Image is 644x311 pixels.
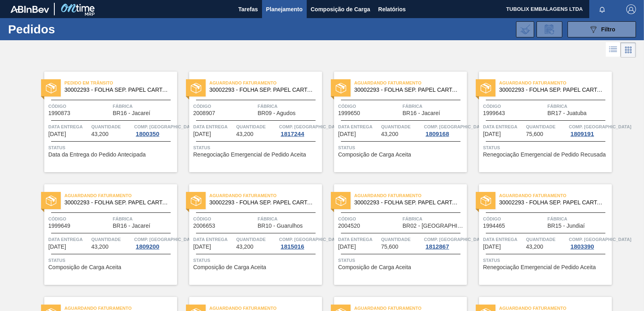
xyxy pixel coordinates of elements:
span: Status [48,256,175,264]
div: 1817244 [279,131,305,137]
span: Código [48,215,111,223]
span: Fábrica [402,102,465,110]
span: Status [338,144,465,152]
span: 43,200 [381,131,398,137]
span: Data entrega [483,235,524,243]
span: 30002293 - FOLHA SEP. PAPEL CARTAO 1200x1000M 350g [354,87,460,93]
span: BR10 - Guarulhos [258,223,303,229]
span: Composição de Carga Aceita [338,264,411,270]
span: BR16 - Jacareí [113,223,150,229]
span: Código [483,215,545,223]
span: 30002293 - FOLHA SEP. PAPEL CARTAO 1200x1000M 350g [499,200,605,206]
div: 1809200 [134,243,161,250]
div: 1803390 [569,243,595,250]
img: status [46,83,56,93]
a: statusAguardando Faturamento30002293 - FOLHA SEP. PAPEL CARTAO 1200x1000M 350gCódigo1999649Fábric... [32,184,177,285]
img: TNhmsLtSVTkK8tSr43FrP2fwEKptu5GPRR3wAAAABJRU5ErkJggg== [10,6,49,13]
span: Fábrica [113,215,175,223]
span: Status [483,144,610,152]
a: Comp. [GEOGRAPHIC_DATA]1800350 [134,123,175,137]
h1: Pedidos [8,25,125,34]
span: Comp. Carga [279,235,341,243]
span: Fábrica [547,215,610,223]
span: Código [193,102,256,110]
span: Status [48,144,175,152]
span: Composição de Carga Aceita [48,264,121,270]
span: Status [338,256,465,264]
span: BR17 - Juatuba [547,110,586,116]
span: Quantidade [381,123,422,131]
span: 30002293 - FOLHA SEP. PAPEL CARTAO 1200x1000M 350g [64,200,171,206]
span: Aguardando Faturamento [64,192,177,200]
div: 1809191 [569,131,595,137]
img: status [191,83,201,93]
span: Data entrega [338,123,379,131]
span: Status [193,144,320,152]
span: 1994465 [483,223,505,229]
span: Quantidade [91,235,132,243]
a: statusAguardando Faturamento30002293 - FOLHA SEP. PAPEL CARTAO 1200x1000M 350gCódigo1994465Fábric... [467,184,612,285]
span: 1990873 [48,110,70,116]
span: 75,600 [381,244,398,250]
span: Código [483,102,545,110]
span: Quantidade [526,235,567,243]
span: 30002293 - FOLHA SEP. PAPEL CARTAO 1200x1000M 350g [209,87,316,93]
span: 43,200 [91,244,109,250]
span: 75,600 [526,131,543,137]
a: statusAguardando Faturamento30002293 - FOLHA SEP. PAPEL CARTAO 1200x1000M 350gCódigo1999643Fábric... [467,72,612,172]
span: 2006653 [193,223,215,229]
span: 43,200 [236,244,254,250]
span: Data entrega [338,235,379,243]
span: Código [48,102,111,110]
span: Renegociação Emergencial de Pedido Recusada [483,152,606,158]
span: Aguardando Faturamento [354,192,467,200]
a: statusAguardando Faturamento30002293 - FOLHA SEP. PAPEL CARTAO 1200x1000M 350gCódigo2008907Fábric... [177,72,322,172]
span: 10/09/2025 [338,131,356,137]
span: 10/09/2025 [193,131,211,137]
span: Fábrica [258,102,320,110]
span: 30002293 - FOLHA SEP. PAPEL CARTAO 1200x1000M 350g [209,200,316,206]
span: 43,200 [91,131,109,137]
a: statusAguardando Faturamento30002293 - FOLHA SEP. PAPEL CARTAO 1200x1000M 350gCódigo2004520Fábric... [322,184,467,285]
span: 2008907 [193,110,215,116]
span: Data entrega [48,123,89,131]
div: Visão em Lista [606,42,621,58]
img: status [481,83,491,93]
span: Status [193,256,320,264]
span: Quantidade [91,123,132,131]
span: Aguardando Faturamento [209,192,322,200]
span: 15/09/2025 [338,244,356,250]
span: BR16 - Jacareí [113,110,150,116]
img: status [336,83,346,93]
a: Comp. [GEOGRAPHIC_DATA]1815016 [279,235,320,250]
div: Solicitação de Revisão de Pedidos [537,21,562,37]
span: Quantidade [236,235,277,243]
a: Comp. [GEOGRAPHIC_DATA]1812867 [424,235,465,250]
span: Data da Entrega do Pedido Antecipada [48,152,146,158]
span: Composição de Carga Aceita [193,264,266,270]
span: Aguardando Faturamento [499,79,612,87]
button: Notificações [589,4,615,15]
span: Fábrica [258,215,320,223]
a: statusAguardando Faturamento30002293 - FOLHA SEP. PAPEL CARTAO 1200x1000M 350gCódigo1999650Fábric... [322,72,467,172]
img: status [191,196,201,206]
div: 1800350 [134,131,161,137]
div: 1815016 [279,243,305,250]
span: BR15 - Jundiaí [547,223,585,229]
span: Fábrica [113,102,175,110]
span: Composição de Carga [311,4,370,14]
span: Filtro [601,26,615,33]
a: Comp. [GEOGRAPHIC_DATA]1809200 [134,235,175,250]
a: Comp. [GEOGRAPHIC_DATA]1803390 [569,235,610,250]
span: Status [483,256,610,264]
img: status [481,196,491,206]
span: Comp. Carga [279,123,341,131]
span: Data entrega [483,123,524,131]
span: Aguardando Faturamento [354,79,467,87]
span: BR02 - Sergipe [402,223,465,229]
span: Data entrega [193,235,234,243]
span: 1999649 [48,223,70,229]
span: 43,200 [236,131,254,137]
div: Visão em Cards [621,42,636,58]
span: Fábrica [402,215,465,223]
